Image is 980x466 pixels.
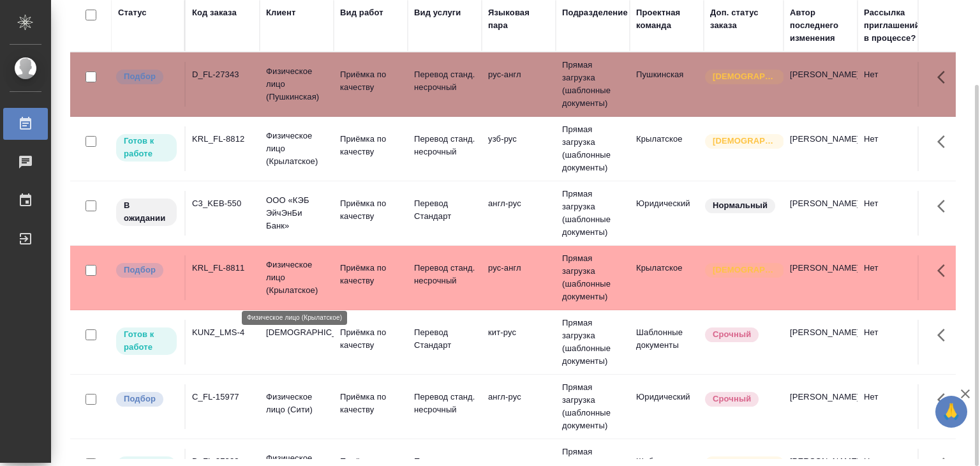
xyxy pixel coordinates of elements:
p: Перевод станд. несрочный [414,262,475,287]
p: ООО «КЭБ ЭйчЭнБи Банк» [266,194,327,232]
p: [DEMOGRAPHIC_DATA] [713,264,776,276]
div: KRL_FL-8812 [192,133,253,146]
button: Здесь прячутся важные кнопки [930,255,960,286]
p: Готов к работе [124,328,169,354]
div: C_FL-15977 [192,391,253,403]
td: Прямая загрузка (шаблонные документы) [556,117,630,181]
div: Можно подбирать исполнителей [115,68,178,86]
button: 🙏 [935,396,967,428]
div: Рассылка приглашений в процессе? [864,6,925,45]
div: Проектная команда [636,6,697,32]
td: Нет [857,384,932,429]
div: Можно подбирать исполнителей [115,391,178,408]
p: Срочный [713,328,751,341]
div: D_FL-27343 [192,68,253,81]
div: Клиент [266,6,295,19]
td: Прямая загрузка (шаблонные документы) [556,246,630,310]
td: Нет [857,62,932,107]
p: [DEMOGRAPHIC_DATA] [713,70,776,83]
td: Юридический [630,191,704,236]
div: Исполнитель может приступить к работе [115,133,178,163]
div: Можно подбирать исполнителей [115,262,178,279]
div: Статус [118,6,147,19]
p: Перевод Стандарт [414,326,475,352]
td: Прямая загрузка (шаблонные документы) [556,310,630,374]
p: [DEMOGRAPHIC_DATA] [266,326,327,339]
button: Здесь прячутся важные кнопки [930,62,960,93]
p: Физическое лицо (Пушкинская) [266,65,327,103]
td: Пушкинская [630,62,704,107]
td: [PERSON_NAME] [783,384,857,429]
td: Прямая загрузка (шаблонные документы) [556,181,630,245]
td: Прямая загрузка (шаблонные документы) [556,375,630,439]
td: Шаблонные документы [630,320,704,365]
div: Автор последнего изменения [790,6,851,45]
span: 🙏 [940,398,962,425]
p: Подбор [124,393,156,405]
p: Перевод станд. несрочный [414,391,475,416]
td: рус-англ [482,62,556,107]
p: Приёмка по качеству [340,133,401,158]
td: рус-англ [482,255,556,300]
p: Срочный [713,393,751,405]
div: Доп. статус заказа [710,6,777,32]
button: Здесь прячутся важные кнопки [930,126,960,157]
td: Нет [857,191,932,236]
div: Код заказа [192,6,237,19]
p: Физическое лицо (Крылатское) [266,259,327,297]
td: Прямая загрузка (шаблонные документы) [556,52,630,116]
p: Приёмка по качеству [340,262,401,287]
td: Нет [857,255,932,300]
p: Перевод станд. несрочный [414,68,475,94]
div: Языковая пара [488,6,549,32]
div: Вид услуги [414,6,461,19]
td: англ-рус [482,191,556,236]
p: Физическое лицо (Крылатское) [266,130,327,168]
td: [PERSON_NAME] [783,126,857,171]
p: Физическое лицо (Сити) [266,391,327,416]
div: KRL_FL-8811 [192,262,253,274]
button: Здесь прячутся важные кнопки [930,384,960,415]
td: [PERSON_NAME] [783,255,857,300]
p: Подбор [124,70,156,83]
div: Исполнитель может приступить к работе [115,326,178,356]
div: Подразделение [562,6,628,19]
td: [PERSON_NAME] [783,62,857,107]
td: Нет [857,320,932,365]
td: [PERSON_NAME] [783,191,857,236]
td: Юридический [630,384,704,429]
p: Приёмка по качеству [340,197,401,223]
p: Приёмка по качеству [340,68,401,94]
p: Приёмка по качеству [340,326,401,352]
p: Готов к работе [124,135,169,160]
td: англ-рус [482,384,556,429]
td: [PERSON_NAME] [783,320,857,365]
div: C3_KEB-550 [192,197,253,210]
td: Крылатское [630,255,704,300]
div: KUNZ_LMS-4 [192,326,253,339]
div: Вид работ [340,6,383,19]
button: Здесь прячутся важные кнопки [930,191,960,222]
td: узб-рус [482,126,556,171]
p: Нормальный [713,199,768,212]
p: Подбор [124,264,156,276]
div: Исполнитель назначен, приступать к работе пока рано [115,197,178,227]
td: Нет [857,126,932,171]
td: кит-рус [482,320,556,365]
p: [DEMOGRAPHIC_DATA] [713,135,776,147]
button: Здесь прячутся важные кнопки [930,320,960,350]
p: Перевод станд. несрочный [414,133,475,158]
p: Приёмка по качеству [340,391,401,416]
td: Крылатское [630,126,704,171]
p: В ожидании [124,199,169,225]
p: Перевод Стандарт [414,197,475,223]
